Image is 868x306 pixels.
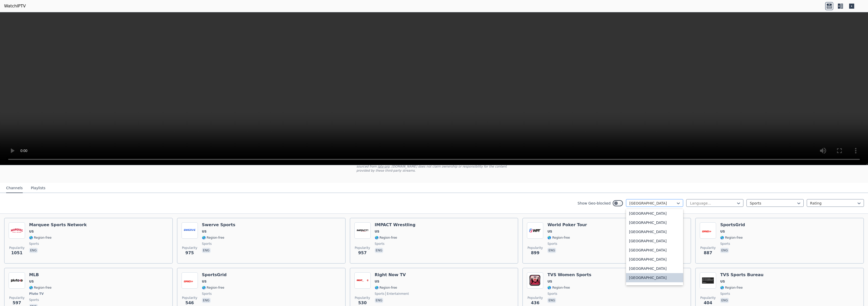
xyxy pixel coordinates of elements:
[29,236,52,240] span: 🌎 Region-free
[527,272,543,289] img: TVS Women Sports
[547,286,570,290] span: 🌎 Region-free
[375,242,384,246] span: sports
[720,279,725,284] span: US
[202,229,207,234] span: US
[182,222,198,239] img: Swerve Sports
[358,300,367,306] span: 530
[29,272,52,277] h6: MLB
[13,300,21,306] span: 597
[720,236,743,240] span: 🌎 Region-free
[626,264,683,273] div: [GEOGRAPHIC_DATA]
[358,250,367,256] span: 957
[720,248,729,253] p: eng
[355,296,370,300] span: Popularity
[547,242,557,246] span: sports
[375,292,384,296] span: sports
[626,236,683,246] div: [GEOGRAPHIC_DATA]
[6,183,23,193] button: Channels
[378,165,390,168] a: iptv-org
[375,236,397,240] span: 🌎 Region-free
[531,250,539,256] span: 899
[11,250,23,256] span: 1051
[29,248,38,253] p: eng
[704,250,712,256] span: 887
[700,222,716,239] img: SportsGrid
[185,300,194,306] span: 546
[720,222,745,227] h6: SportsGrid
[720,242,730,246] span: sports
[547,248,556,253] p: eng
[202,279,207,284] span: US
[626,282,683,291] div: [GEOGRAPHIC_DATA]
[547,236,570,240] span: 🌎 Region-free
[202,242,212,246] span: sports
[29,292,44,296] span: Pluto TV
[626,273,683,282] div: [GEOGRAPHIC_DATA]
[9,296,25,300] span: Popularity
[202,286,224,290] span: 🌎 Region-free
[547,292,557,296] span: sports
[700,246,716,250] span: Popularity
[9,246,25,250] span: Popularity
[720,286,743,290] span: 🌎 Region-free
[182,296,197,300] span: Popularity
[356,160,512,173] p: [DOMAIN_NAME] does not host or serve any video content directly. All streams available here are s...
[185,250,194,256] span: 975
[202,298,211,303] p: eng
[182,272,198,289] img: SportsGrid
[375,279,379,284] span: US
[29,242,39,246] span: sports
[29,222,87,227] h6: Marquee Sports Network
[202,248,211,253] p: eng
[29,279,34,284] span: US
[626,255,683,264] div: [GEOGRAPHIC_DATA]
[202,222,235,227] h6: Swerve Sports
[577,201,611,206] label: Show Geo-blocked
[29,298,39,302] span: sports
[385,292,409,296] span: entertainment
[626,227,683,236] div: [GEOGRAPHIC_DATA]
[375,298,383,303] p: eng
[547,222,587,227] h6: World Poker Tour
[9,222,25,239] img: Marquee Sports Network
[375,286,397,290] span: 🌎 Region-free
[626,209,683,218] div: [GEOGRAPHIC_DATA]
[9,272,25,289] img: MLB
[531,300,539,306] span: 436
[182,246,197,250] span: Popularity
[527,222,543,239] img: World Poker Tour
[700,272,716,289] img: TVS Sports Bureau
[375,229,379,234] span: US
[375,222,416,227] h6: IMPACT Wrestling
[547,298,556,303] p: eng
[547,229,552,234] span: US
[547,279,552,284] span: US
[720,229,725,234] span: US
[547,272,591,277] h6: TVS Women Sports
[31,183,45,193] button: Playlists
[375,248,383,253] p: eng
[4,3,26,9] a: WatchIPTV
[720,272,764,277] h6: TVS Sports Bureau
[720,292,730,296] span: sports
[700,296,716,300] span: Popularity
[355,246,370,250] span: Popularity
[202,236,224,240] span: 🌎 Region-free
[527,246,543,250] span: Popularity
[720,298,729,303] p: eng
[375,272,409,277] h6: Right Now TV
[29,286,52,290] span: 🌎 Region-free
[29,229,34,234] span: US
[527,296,543,300] span: Popularity
[626,218,683,227] div: [GEOGRAPHIC_DATA]
[354,222,371,239] img: IMPACT Wrestling
[202,292,212,296] span: sports
[202,272,227,277] h6: SportsGrid
[354,272,371,289] img: Right Now TV
[626,246,683,255] div: [GEOGRAPHIC_DATA]
[704,300,712,306] span: 404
